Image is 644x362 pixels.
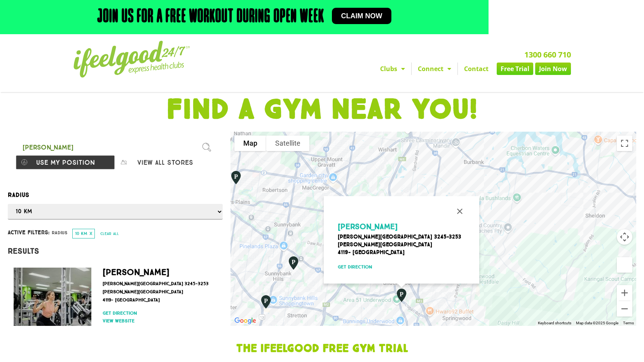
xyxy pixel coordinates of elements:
[338,224,401,230] a: [PERSON_NAME]
[4,96,640,124] h1: FIND A GYM NEAR YOU!
[623,321,634,325] a: Terms (opens in new tab)
[202,143,211,151] img: search.svg
[103,310,213,317] a: Get direction
[458,63,495,75] a: Contact
[450,202,469,221] button: Close
[524,49,571,60] a: 1300 660 710
[226,167,246,188] div: Coopers Plains
[266,136,309,151] button: Show satellite imagery
[412,63,457,75] a: Connect
[8,228,49,237] span: Active filters:
[16,155,115,170] button: Use my position
[100,231,119,236] span: Clear all
[8,190,223,200] label: Radius
[338,233,465,256] p: [PERSON_NAME][GEOGRAPHIC_DATA] 3245-3253 [PERSON_NAME][GEOGRAPHIC_DATA] 4119- [GEOGRAPHIC_DATA]
[392,285,411,306] div: Underwood
[617,257,632,273] button: Drag Pegman onto the map to open Street View
[75,231,87,236] span: 10 km
[535,63,571,75] a: Join Now
[103,317,213,324] a: View website
[332,8,392,24] a: Claim now
[232,316,258,326] img: Google
[97,8,324,26] h2: Join us for a free workout during open week
[8,246,223,256] h4: Results
[234,136,266,151] button: Show street map
[115,155,215,170] button: View all stores
[151,343,493,354] h1: The IfeelGood Free Gym Trial
[341,12,382,19] span: Claim now
[617,301,632,317] button: Zoom out
[52,229,68,236] span: Radius
[103,280,213,304] p: [PERSON_NAME][GEOGRAPHIC_DATA] 3245-3253 [PERSON_NAME][GEOGRAPHIC_DATA] 4119- [GEOGRAPHIC_DATA]
[617,229,632,245] button: Map camera controls
[103,267,169,277] a: [PERSON_NAME]
[338,222,398,231] span: [PERSON_NAME]
[284,252,303,273] div: Runcorn
[250,63,571,75] nav: Menu
[232,316,258,326] a: Click to see this area on Google Maps
[617,285,632,301] button: Zoom in
[497,63,533,75] a: Free Trial
[617,136,632,151] button: Toggle fullscreen view
[338,263,465,270] a: Get direction
[538,320,571,326] button: Keyboard shortcuts
[374,63,411,75] a: Clubs
[576,321,618,325] span: Map data ©2025 Google
[256,291,276,312] div: Calamvale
